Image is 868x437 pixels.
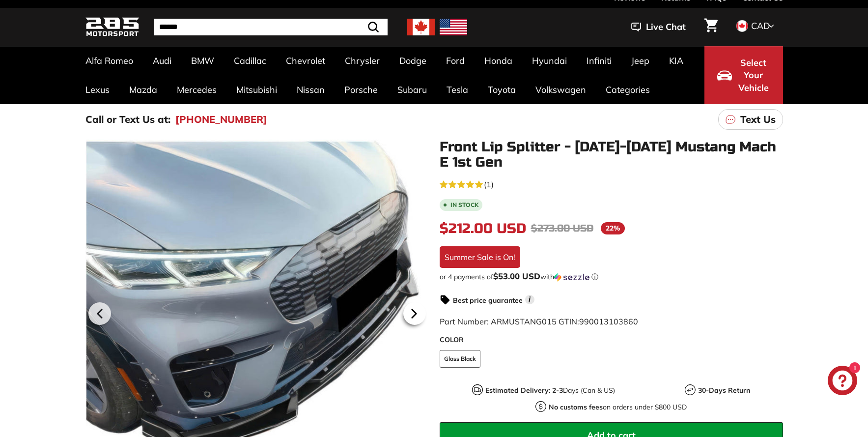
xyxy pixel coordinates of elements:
a: Volkswagen [526,75,596,104]
inbox-online-store-chat: Shopify online store chat [825,366,860,398]
span: 22% [601,222,625,234]
span: $273.00 USD [531,222,593,234]
strong: Estimated Delivery: 2-3 [485,386,563,395]
span: CAD [751,20,770,31]
a: Chrysler [335,46,390,75]
strong: No customs fees [549,403,603,411]
div: or 4 payments of with [440,272,783,282]
a: Toyota [478,75,526,104]
a: Categories [596,75,660,104]
img: Sezzle [554,273,589,282]
a: Jeep [621,46,659,75]
a: 5.0 rating (1 votes) [440,177,783,190]
p: on orders under $800 USD [549,402,687,412]
span: Live Chat [646,21,686,33]
a: Infiniti [577,46,621,75]
b: In stock [450,202,478,208]
a: Lexus [76,75,119,104]
a: Dodge [390,46,436,75]
button: Live Chat [618,15,699,39]
a: Cadillac [224,46,276,75]
a: Mitsubishi [226,75,287,104]
div: or 4 payments of$53.00 USDwithSezzle Click to learn more about Sezzle [440,272,783,282]
span: Part Number: ARMUSTANG015 GTIN: [440,317,638,326]
span: $212.00 USD [440,220,526,237]
span: $53.00 USD [493,271,540,281]
a: Tesla [437,75,478,104]
a: Nissan [287,75,335,104]
div: Summer Sale is On! [440,246,520,268]
span: (1) [484,178,494,190]
a: KIA [659,46,693,75]
a: Alfa Romeo [76,46,143,75]
input: Search [154,19,388,35]
a: Chevrolet [276,46,335,75]
span: i [525,295,534,304]
a: [PHONE_NUMBER] [175,112,267,127]
a: BMW [181,46,224,75]
strong: 30-Days Return [698,386,750,395]
span: 990013103860 [579,317,638,326]
a: Text Us [718,109,783,130]
button: Select Your Vehicle [704,46,783,104]
img: Logo_285_Motorsport_areodynamics_components [85,16,140,39]
a: Hyundai [522,46,577,75]
p: Call or Text Us at: [85,112,170,127]
label: COLOR [440,335,783,345]
a: Mercedes [167,75,226,104]
p: Text Us [740,112,776,127]
a: Subaru [388,75,437,104]
p: Days (Can & US) [485,385,615,396]
a: Ford [436,46,475,75]
a: Cart [699,10,724,44]
a: Audi [143,46,181,75]
a: Mazda [119,75,167,104]
h1: Front Lip Splitter - [DATE]-[DATE] Mustang Mach E 1st Gen [440,140,783,170]
span: Select Your Vehicle [737,57,770,94]
strong: Best price guarantee [453,296,523,305]
a: Honda [475,46,522,75]
a: Porsche [335,75,388,104]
